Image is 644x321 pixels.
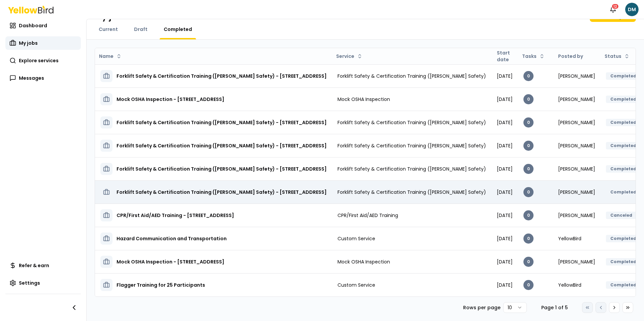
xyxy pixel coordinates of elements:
[606,142,641,149] div: Completed
[553,204,601,227] td: [PERSON_NAME]
[625,3,639,16] span: DM
[553,250,601,273] td: [PERSON_NAME]
[463,304,501,311] p: Rows per page
[96,51,124,62] button: Name
[117,116,327,129] h3: Forklift Safety & Certification Training ([PERSON_NAME] Safety) - [STREET_ADDRESS]
[553,180,601,204] td: [PERSON_NAME]
[523,280,534,290] div: 0
[602,51,632,62] button: Status
[522,53,537,60] span: Tasks
[117,93,224,105] h3: Mock OSHA Inspection - [STREET_ADDRESS]
[337,282,375,288] span: Custom Service
[553,273,601,296] td: YellowBird
[523,141,534,151] div: 0
[553,157,601,180] td: [PERSON_NAME]
[491,48,518,64] th: Start date
[553,134,601,157] td: [PERSON_NAME]
[606,258,641,265] div: Completed
[117,233,227,245] h3: Hazard Communication and Transportation
[337,119,486,126] span: Forklift Safety & Certification Training ([PERSON_NAME] Safety)
[99,53,114,60] span: Name
[606,96,641,103] div: Completed
[606,235,641,242] div: Completed
[497,189,513,195] span: [DATE]
[99,26,118,33] span: Current
[117,163,327,175] h3: Forklift Safety & Certification Training ([PERSON_NAME] Safety) - [STREET_ADDRESS]
[19,40,38,46] span: My jobs
[5,54,81,67] a: Explore services
[497,258,513,265] span: [DATE]
[337,73,486,79] span: Forklift Safety & Certification Training ([PERSON_NAME] Safety)
[497,166,513,172] span: [DATE]
[333,51,365,62] button: Service
[497,73,513,79] span: [DATE]
[117,256,224,268] h3: Mock OSHA Inspection - [STREET_ADDRESS]
[553,227,601,250] td: YellowBird
[553,87,601,111] td: [PERSON_NAME]
[337,212,398,219] span: CPR/First Aid/AED Training
[337,235,375,242] span: Custom Service
[19,22,47,29] span: Dashboard
[130,26,152,33] a: Draft
[497,212,513,219] span: [DATE]
[606,188,641,196] div: Completed
[497,235,513,242] span: [DATE]
[95,26,122,33] a: Current
[117,140,327,152] h3: Forklift Safety & Certification Training ([PERSON_NAME] Safety) - [STREET_ADDRESS]
[553,111,601,134] td: [PERSON_NAME]
[5,259,81,272] a: Refer & earn
[611,3,619,9] div: 12
[117,70,327,82] h3: Forklift Safety & Certification Training ([PERSON_NAME] Safety) - [STREET_ADDRESS]
[134,26,148,33] span: Draft
[117,186,327,198] h3: Forklift Safety & Certification Training ([PERSON_NAME] Safety) - [STREET_ADDRESS]
[538,304,571,311] div: Page 1 of 5
[606,281,641,289] div: Completed
[519,51,547,62] button: Tasks
[337,189,486,195] span: Forklift Safety & Certification Training ([PERSON_NAME] Safety)
[553,64,601,87] td: [PERSON_NAME]
[497,282,513,288] span: [DATE]
[523,117,534,128] div: 0
[497,142,513,149] span: [DATE]
[19,280,40,286] span: Settings
[5,71,81,85] a: Messages
[606,119,641,126] div: Completed
[19,262,49,269] span: Refer & earn
[523,257,534,267] div: 0
[19,57,59,64] span: Explore services
[523,187,534,197] div: 0
[160,26,196,33] a: Completed
[5,276,81,290] a: Settings
[606,165,641,173] div: Completed
[337,258,390,265] span: Mock OSHA Inspection
[605,53,621,60] span: Status
[5,19,81,32] a: Dashboard
[337,166,486,172] span: Forklift Safety & Certification Training ([PERSON_NAME] Safety)
[19,75,44,81] span: Messages
[523,71,534,81] div: 0
[523,94,534,104] div: 0
[523,234,534,244] div: 0
[606,72,641,80] div: Completed
[5,36,81,50] a: My jobs
[337,142,486,149] span: Forklift Safety & Certification Training ([PERSON_NAME] Safety)
[497,96,513,103] span: [DATE]
[523,164,534,174] div: 0
[606,212,637,219] div: Canceled
[606,3,620,16] button: 12
[497,119,513,126] span: [DATE]
[117,209,234,221] h3: CPR/First Aid/AED Training - [STREET_ADDRESS]
[337,96,390,103] span: Mock OSHA Inspection
[336,53,354,60] span: Service
[164,26,192,33] span: Completed
[117,279,205,291] h3: Flagger Training for 25 Participants
[523,210,534,220] div: 0
[553,48,601,64] th: Posted by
